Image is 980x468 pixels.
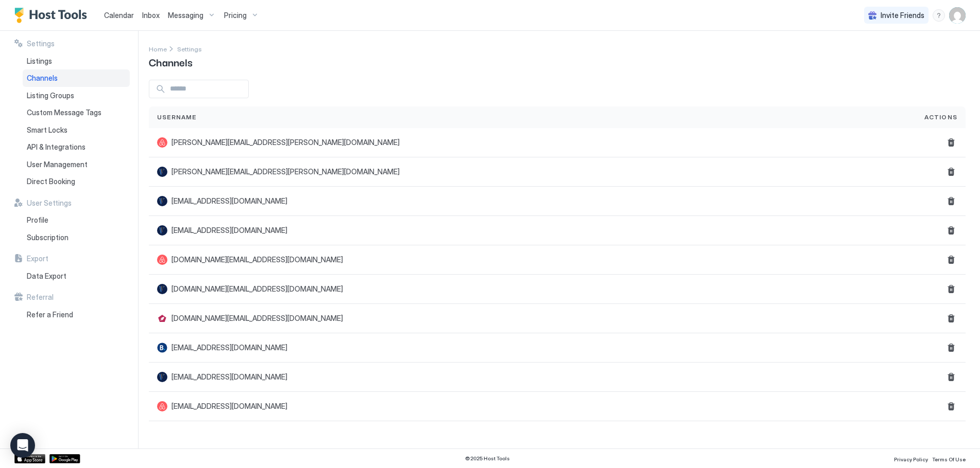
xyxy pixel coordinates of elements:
[23,121,130,139] a: Smart Locks
[23,173,130,190] a: Direct Booking
[945,166,957,178] button: Delete
[49,454,80,463] a: Google Play Store
[168,11,203,20] span: Messaging
[104,10,134,21] a: Calendar
[27,272,66,281] span: Data Export
[23,104,130,121] a: Custom Message Tags
[945,195,957,207] button: Delete
[27,91,74,100] span: Listing Groups
[142,11,160,20] span: Inbox
[177,43,202,54] a: Settings
[171,372,287,382] span: [EMAIL_ADDRESS][DOMAIN_NAME]
[924,113,957,122] span: Actions
[171,138,400,147] span: [PERSON_NAME][EMAIL_ADDRESS][PERSON_NAME][DOMAIN_NAME]
[894,456,928,462] span: Privacy Policy
[27,254,48,263] span: Export
[14,8,92,23] a: Host Tools Logo
[27,215,48,225] span: Profile
[166,80,248,98] input: Input Field
[149,43,167,54] a: Home
[945,136,957,149] button: Delete
[171,314,343,323] span: [DOMAIN_NAME][EMAIL_ADDRESS][DOMAIN_NAME]
[23,52,130,70] a: Listings
[881,11,924,20] span: Invite Friends
[27,108,101,117] span: Custom Message Tags
[945,341,957,354] button: Delete
[224,11,247,20] span: Pricing
[171,284,343,294] span: [DOMAIN_NAME][EMAIL_ADDRESS][DOMAIN_NAME]
[149,43,167,54] div: Breadcrumb
[27,233,68,242] span: Subscription
[945,224,957,237] button: Delete
[10,433,35,458] div: Open Intercom Messenger
[945,283,957,295] button: Delete
[27,199,72,208] span: User Settings
[177,43,202,54] div: Breadcrumb
[27,160,88,169] span: User Management
[171,255,343,264] span: [DOMAIN_NAME][EMAIL_ADDRESS][DOMAIN_NAME]
[27,125,67,135] span: Smart Locks
[23,156,130,173] a: User Management
[23,138,130,156] a: API & Integrations
[945,400,957,412] button: Delete
[932,453,966,464] a: Terms Of Use
[27,39,55,48] span: Settings
[932,456,966,462] span: Terms Of Use
[149,54,193,69] span: Channels
[27,74,58,83] span: Channels
[945,254,957,266] button: Delete
[465,455,510,462] span: © 2025 Host Tools
[23,69,130,87] a: Channels
[23,306,130,323] a: Refer a Friend
[23,229,130,246] a: Subscription
[949,7,966,24] div: User profile
[23,87,130,104] a: Listing Groups
[171,196,287,206] span: [EMAIL_ADDRESS][DOMAIN_NAME]
[945,312,957,325] button: Delete
[27,310,73,319] span: Refer a Friend
[23,211,130,229] a: Profile
[27,57,52,66] span: Listings
[27,177,75,186] span: Direct Booking
[27,293,54,302] span: Referral
[171,343,287,352] span: [EMAIL_ADDRESS][DOMAIN_NAME]
[894,453,928,464] a: Privacy Policy
[171,402,287,411] span: [EMAIL_ADDRESS][DOMAIN_NAME]
[933,9,945,22] div: menu
[14,454,45,463] a: App Store
[23,267,130,285] a: Data Export
[149,45,167,53] span: Home
[177,45,202,53] span: Settings
[171,226,287,235] span: [EMAIL_ADDRESS][DOMAIN_NAME]
[157,113,197,122] span: Username
[142,10,160,21] a: Inbox
[104,11,134,20] span: Calendar
[945,371,957,383] button: Delete
[171,167,400,176] span: [PERSON_NAME][EMAIL_ADDRESS][PERSON_NAME][DOMAIN_NAME]
[27,142,85,152] span: API & Integrations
